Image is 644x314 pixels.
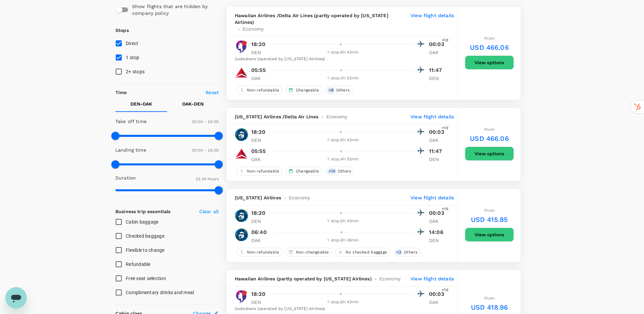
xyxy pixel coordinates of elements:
[285,86,322,94] div: Changeable
[251,299,268,306] p: DEN
[126,69,145,74] span: 2+ stops
[251,218,268,225] p: DEN
[326,86,353,94] div: +8Others
[251,49,268,56] p: DEN
[235,113,318,120] span: [US_STATE] Airlines / Delta Air Lines
[115,89,127,96] p: Time
[130,101,152,107] p: DEN - OAK
[5,287,27,309] iframe: Button to launch messaging window
[192,148,219,153] span: 00:00 - 24:00
[429,128,446,136] p: 00:03
[244,168,282,174] span: Non-refundable
[126,290,194,295] span: Complimentary drinks and meal
[429,237,446,244] p: DEN
[126,233,164,239] span: Checked baggage
[126,55,140,60] span: 1 stop
[442,125,448,131] span: +1d
[429,228,446,236] p: 14:06
[192,119,219,124] span: 00:00 - 24:00
[401,249,420,255] span: Others
[251,75,268,82] p: OAK
[251,156,268,163] p: OAK
[251,66,266,74] p: 05:55
[235,228,248,241] img: AS
[429,290,446,298] p: 00:03
[251,237,268,244] p: OAK
[272,49,414,56] div: 1 stop , 6h 43min
[484,296,495,301] span: From
[251,137,268,144] p: DEN
[442,287,448,293] span: +1d
[235,147,248,160] img: DL
[235,56,446,63] div: Codeshare (operated by [US_STATE] Airlines)
[251,128,265,136] p: 18:20
[235,66,248,79] img: DL
[471,302,508,313] h6: USD 418.96
[411,12,454,32] p: View flight details
[411,194,454,201] p: View flight details
[411,113,454,120] p: View flight details
[235,194,281,201] span: [US_STATE] Airlines
[471,214,508,225] h6: USD 415.85
[115,118,147,125] p: Take off time
[285,167,322,175] div: Changeable
[395,249,402,255] span: + 3
[326,167,354,175] div: +14Others
[272,137,414,144] div: 1 stop , 6h 43min
[126,219,158,225] span: Cabin baggage
[442,206,448,212] span: +1d
[235,12,408,26] span: Hawaiian Airlines / Delta Air Lines (partly operated by [US_STATE] Airlines)
[335,248,390,257] div: No checked baggage
[236,167,282,175] div: Non-refundable
[465,147,514,161] button: View options
[289,194,310,201] span: Economy
[236,248,282,257] div: Non-refundable
[429,49,446,56] p: OAK
[327,168,336,174] span: + 14
[272,237,414,244] div: 1 stop , 6h 26min
[206,89,219,96] p: Reset
[251,228,267,236] p: 06:40
[429,40,446,48] p: 00:03
[115,209,171,214] strong: Business trip essentials
[335,168,354,174] span: Others
[429,156,446,163] p: DEN
[465,228,514,242] button: View options
[393,248,420,257] div: +3Others
[244,249,282,255] span: Non-refundable
[379,275,400,282] span: Economy
[196,176,219,181] span: 22.34 hours
[126,262,151,267] span: Refundable
[235,40,248,53] img: HA
[126,276,166,281] span: Free seat selection
[235,275,372,282] span: Hawaiian Airlines (partly operated by [US_STATE] Airlines)
[429,147,446,155] p: 11:47
[465,55,514,70] button: View options
[429,299,446,306] p: OAK
[126,41,139,46] span: Direct
[429,137,446,144] p: OAK
[251,290,265,298] p: 18:20
[132,3,214,16] p: Show flights that are hidden by company policy
[333,87,352,93] span: Others
[293,168,322,174] span: Changeable
[429,218,446,225] p: OAK
[235,290,248,303] img: HA
[235,209,248,222] img: AS
[251,40,265,48] p: 18:20
[429,209,446,217] p: 00:03
[484,127,495,132] span: From
[115,147,146,153] p: Landing time
[199,208,219,215] p: Clear all
[484,208,495,213] span: From
[470,133,509,144] h6: USD 466.06
[293,249,331,255] span: Non-changeable
[251,209,265,217] p: 18:20
[326,113,347,120] span: Economy
[343,249,390,255] span: No checked baggage
[272,75,414,82] div: 1 stop , 4h 52min
[272,218,414,225] div: 1 stop , 6h 43min
[235,128,248,141] img: AS
[126,247,165,253] span: Flexible to change
[115,28,129,33] strong: Stops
